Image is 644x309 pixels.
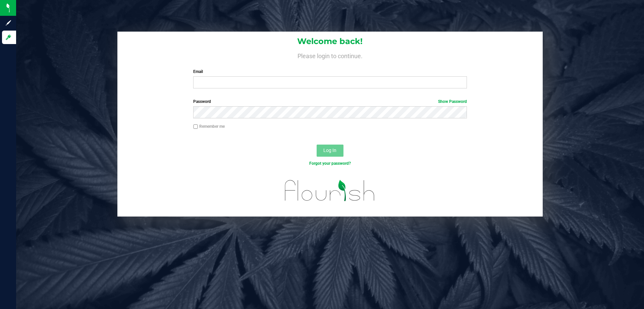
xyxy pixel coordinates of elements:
[193,124,198,129] input: Remember me
[117,51,543,59] h4: Please login to continue.
[117,37,543,46] h1: Welcome back!
[323,148,336,153] span: Log In
[193,69,467,75] label: Email
[193,99,211,104] span: Password
[277,173,383,208] img: flourish_logo.svg
[438,99,467,104] a: Show Password
[309,161,351,166] a: Forgot your password?
[317,145,343,157] button: Log In
[5,34,12,41] inline-svg: Log in
[193,123,225,129] label: Remember me
[5,20,12,26] inline-svg: Sign up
